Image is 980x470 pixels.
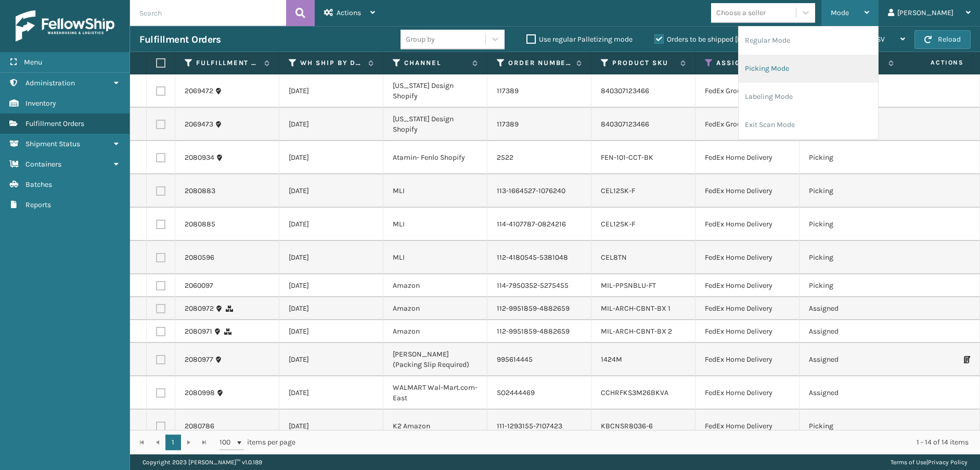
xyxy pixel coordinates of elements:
[612,58,675,68] label: Product SKU
[383,274,487,297] td: Amazon
[279,241,383,274] td: [DATE]
[185,153,214,163] a: 2080934
[716,7,766,18] div: Choose a seller
[16,10,114,42] img: logo
[220,437,235,448] span: 100
[185,252,214,263] a: 2080596
[185,281,213,291] a: 2060097
[487,174,591,208] td: 113-1664527-1076240
[487,410,591,443] td: 111-1293155-7107423
[383,343,487,376] td: [PERSON_NAME] (Packing Slip Required)
[279,343,383,376] td: [DATE]
[185,219,215,230] a: 2080885
[800,208,904,241] td: Picking
[601,120,649,129] a: 840307123466
[25,160,61,169] span: Containers
[279,410,383,443] td: [DATE]
[508,58,571,68] label: Order Number
[800,297,904,320] td: Assigned
[695,320,800,343] td: FedEx Home Delivery
[185,388,215,398] a: 2080998
[695,74,800,108] td: FedEx Ground
[487,74,591,108] td: 117389
[601,388,668,397] a: CCHRFKS3M26BKVA
[383,174,487,208] td: MLI
[337,8,361,17] span: Actions
[383,141,487,174] td: Atamin- Fenlo Shopify
[404,58,467,68] label: Channel
[601,355,622,364] a: 1424M
[279,74,383,108] td: [DATE]
[220,435,295,450] span: items per page
[196,58,259,68] label: Fulfillment Order Id
[139,33,221,46] h3: Fulfillment Orders
[383,74,487,108] td: [US_STATE] Design Shopify
[185,421,214,431] a: 2080786
[25,79,75,87] span: Administration
[800,343,904,376] td: Assigned
[310,437,969,448] div: 1 - 14 of 14 items
[487,343,591,376] td: 995614445
[487,320,591,343] td: 112-9951859-4882659
[185,354,213,365] a: 2080977
[800,376,904,410] td: Assigned
[739,111,878,139] li: Exit Scan Mode
[279,208,383,241] td: [DATE]
[406,34,435,45] div: Group by
[800,320,904,343] td: Assigned
[165,435,181,450] a: 1
[891,454,968,470] div: |
[695,274,800,297] td: FedEx Home Delivery
[964,356,970,363] i: Print Packing Slip
[898,54,970,71] span: Actions
[800,241,904,274] td: Picking
[800,274,904,297] td: Picking
[487,376,591,410] td: SO2444469
[487,241,591,274] td: 112-4180545-5381048
[601,86,649,95] a: 840307123466
[800,410,904,443] td: Picking
[383,410,487,443] td: K2 Amazon
[695,141,800,174] td: FedEx Home Delivery
[279,297,383,320] td: [DATE]
[695,174,800,208] td: FedEx Home Delivery
[25,119,84,128] span: Fulfillment Orders
[695,297,800,320] td: FedEx Home Delivery
[601,153,653,162] a: FEN-101-CCT-BK
[601,422,653,430] a: KBCNSR8036-6
[654,35,755,44] label: Orders to be shipped [DATE]
[24,58,42,67] span: Menu
[383,320,487,343] td: Amazon
[695,343,800,376] td: FedEx Home Delivery
[928,459,968,466] a: Privacy Policy
[25,139,80,148] span: Shipment Status
[891,459,926,466] a: Terms of Use
[185,86,213,96] a: 2069472
[695,410,800,443] td: FedEx Home Delivery
[739,27,878,55] li: Regular Mode
[487,208,591,241] td: 114-4107787-0824216
[526,35,633,44] label: Use regular Palletizing mode
[143,454,262,470] p: Copyright 2023 [PERSON_NAME]™ v 1.0.189
[383,208,487,241] td: MLI
[279,141,383,174] td: [DATE]
[383,108,487,141] td: [US_STATE] Design Shopify
[487,297,591,320] td: 112-9951859-4882659
[695,108,800,141] td: FedEx Ground
[25,200,51,209] span: Reports
[831,8,849,17] span: Mode
[185,119,213,130] a: 2069473
[601,253,627,262] a: CEL8TN
[279,174,383,208] td: [DATE]
[487,108,591,141] td: 117389
[185,326,212,337] a: 2080971
[185,303,214,314] a: 2080972
[601,186,635,195] a: CEL12SK-F
[279,320,383,343] td: [DATE]
[601,304,670,313] a: MIL-ARCH-CBNT-BX 1
[487,141,591,174] td: 2522
[300,58,363,68] label: WH Ship By Date
[695,208,800,241] td: FedEx Home Delivery
[739,55,878,83] li: Picking Mode
[601,327,672,336] a: MIL-ARCH-CBNT-BX 2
